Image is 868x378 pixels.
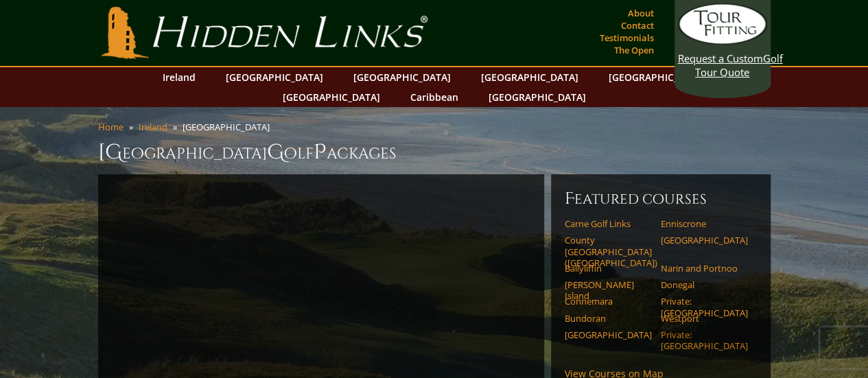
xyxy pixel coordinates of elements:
a: Connemara [565,296,652,307]
a: County [GEOGRAPHIC_DATA] ([GEOGRAPHIC_DATA]) [565,235,652,268]
a: Carne Golf Links [565,218,652,229]
a: Narin and Portnoo [661,263,748,274]
a: Caribbean [403,87,465,107]
a: [GEOGRAPHIC_DATA] [219,67,330,87]
a: About [624,3,657,23]
a: Bundoran [565,313,652,324]
a: Enniscrone [661,218,748,229]
span: P [314,139,327,166]
a: Donegal [661,279,748,290]
a: Private: [GEOGRAPHIC_DATA] [661,329,748,352]
a: [GEOGRAPHIC_DATA] [565,329,652,340]
a: Ballyliffin [565,263,652,274]
a: [GEOGRAPHIC_DATA] [474,67,585,87]
a: Ireland [139,121,167,133]
a: Request a CustomGolf Tour Quote [678,3,767,79]
a: Private: [GEOGRAPHIC_DATA] [661,296,748,318]
span: Request a Custom [678,51,763,65]
a: [PERSON_NAME] Island [565,279,652,302]
a: Testimonials [596,28,657,47]
a: Ireland [156,67,202,87]
h1: [GEOGRAPHIC_DATA] olf ackages [98,139,771,166]
a: [GEOGRAPHIC_DATA] [347,67,458,87]
a: [GEOGRAPHIC_DATA] [661,235,748,246]
a: Westport [661,313,748,324]
h6: Featured Courses [565,188,757,210]
a: Contact [618,16,657,35]
a: The Open [611,40,657,60]
a: [GEOGRAPHIC_DATA] [276,87,387,107]
a: [GEOGRAPHIC_DATA] [482,87,593,107]
span: G [267,139,284,166]
a: [GEOGRAPHIC_DATA] [602,67,713,87]
a: Home [98,121,124,133]
li: [GEOGRAPHIC_DATA] [183,121,275,133]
